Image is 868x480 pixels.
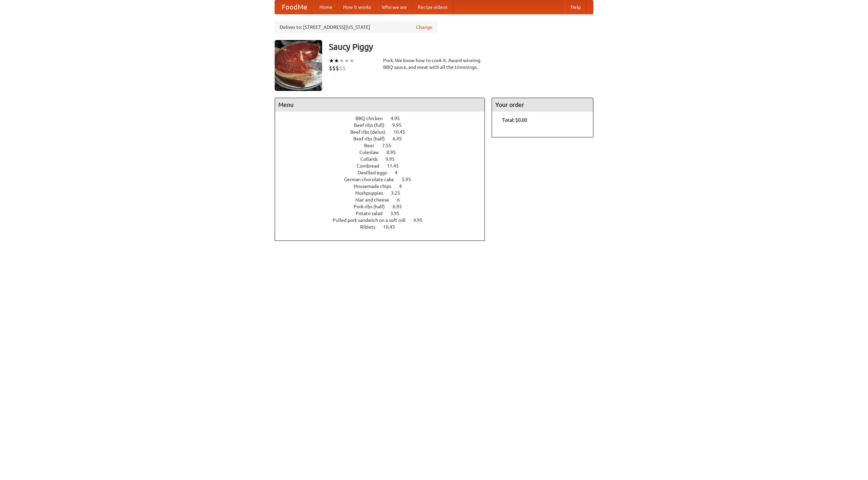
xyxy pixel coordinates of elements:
span: 4.95 [391,116,407,121]
li: $ [332,64,336,72]
a: Who we are [376,0,412,14]
li: $ [339,64,342,72]
span: 4 [395,170,404,175]
a: FoodMe [275,0,314,14]
span: 10.45 [383,224,402,230]
span: Mac and cheese [355,197,396,203]
li: $ [329,64,332,72]
a: Housemade chips 4 [354,184,414,189]
span: 4 [399,184,409,189]
li: ★ [329,57,334,64]
a: Collards 9.95 [360,156,407,162]
a: German chocolate cake 5.95 [344,177,423,182]
span: Coleslaw [359,150,386,155]
span: 8.95 [387,150,402,155]
span: 9.95 [386,156,401,162]
li: $ [342,64,346,72]
b: Total: $0.00 [502,117,527,123]
span: Hushpuppies [355,190,390,196]
span: Beef ribs (half) [353,136,392,141]
span: Devilled eggs [358,170,394,175]
span: Housemade chips [354,184,398,189]
li: ★ [349,57,354,64]
a: Cornbread 11.45 [357,163,411,169]
span: Cornbread [357,163,386,169]
li: ★ [334,57,339,64]
span: 6 [397,197,407,203]
li: $ [336,64,339,72]
span: Riblets [360,224,382,230]
h4: Menu [275,98,485,112]
span: BBQ chicken [355,116,390,121]
a: BBQ chicken 4.95 [355,116,412,121]
div: Pork. We know how to cook it. Award-winning BBQ sauce, and meat with all the trimmings. [383,57,485,71]
a: Potato salad 3.95 [356,211,412,216]
span: 10.45 [393,129,412,135]
span: Beef ribs (full) [354,122,391,128]
a: Recipe videos [412,0,453,14]
a: Devilled eggs 4 [358,170,410,175]
span: Collards [360,156,384,162]
a: Beef ribs (delux) 10.45 [350,129,418,135]
span: 3.95 [390,211,406,216]
span: Pulled pork sandwich on a soft roll [333,217,412,223]
span: Beef ribs (delux) [350,129,392,135]
li: ★ [344,57,349,64]
a: Mac and cheese 6 [355,197,412,203]
h4: Your order [492,98,593,112]
span: 6.95 [393,204,409,209]
div: Deliver to: [STREET_ADDRESS][US_STATE] [275,21,437,33]
a: Pulled pork sandwich on a soft roll 4.95 [333,217,435,223]
a: Beef ribs (full) 9.95 [354,122,414,128]
span: 4.95 [413,217,429,223]
h3: Saucy Piggy [329,40,593,54]
span: 3.25 [391,190,407,196]
img: angular.jpg [275,40,322,91]
span: Potato salad [356,211,389,216]
a: Help [565,0,586,14]
a: Pork ribs (half) 6.95 [354,204,414,209]
a: Hushpuppies 3.25 [355,190,413,196]
a: Coleslaw 8.95 [359,150,408,155]
a: Home [314,0,338,14]
span: German chocolate cake [344,177,401,182]
span: 11.45 [387,163,406,169]
a: How it works [338,0,376,14]
span: 5.95 [402,177,418,182]
span: Beer [364,143,381,148]
a: Change [416,24,432,31]
a: Beer 7.55 [364,143,404,148]
span: 6.45 [393,136,409,141]
span: Pork ribs (half) [354,204,392,209]
span: 7.55 [382,143,398,148]
a: Beef ribs (half) 6.45 [353,136,414,141]
li: ★ [339,57,344,64]
span: 9.95 [392,122,408,128]
a: Riblets 10.45 [360,224,408,230]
